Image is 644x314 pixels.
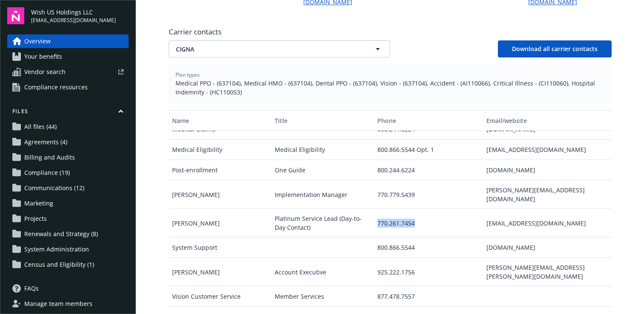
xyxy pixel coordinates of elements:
[24,212,47,226] span: Projects
[169,209,271,237] div: [PERSON_NAME]
[275,116,371,125] div: Title
[483,160,611,180] div: [DOMAIN_NAME]
[271,140,374,160] div: Medical Eligibility
[7,243,129,256] a: System Administration
[374,209,483,237] div: 770.261.7454
[7,65,129,79] a: Vendor search
[7,166,129,180] a: Compliance (19)
[7,227,129,241] a: Renewals and Strategy (8)
[24,227,98,241] span: Renewals and Strategy (8)
[24,151,75,164] span: Billing and Audits
[169,258,271,286] div: [PERSON_NAME]
[7,258,129,271] a: Census and Eligibility (1)
[271,258,374,286] div: Account Executive
[31,8,116,17] span: Wish US Holdings LLC
[271,110,374,131] button: Title
[7,7,24,24] img: navigator-logo.svg
[483,258,611,286] div: [PERSON_NAME][EMAIL_ADDRESS][PERSON_NAME][DOMAIN_NAME]
[483,140,611,160] div: [EMAIL_ADDRESS][DOMAIN_NAME]
[483,209,611,237] div: [EMAIL_ADDRESS][DOMAIN_NAME]
[24,120,57,134] span: All files (44)
[512,45,598,53] span: Download all carrier contacts
[169,40,390,57] button: CIGNA
[175,71,605,79] span: Plan types
[374,286,483,307] div: 877.478.7557
[374,110,483,131] button: Phone
[24,297,92,311] span: Manage team members
[169,286,271,307] div: Vision Customer Service
[172,116,268,125] div: Name
[7,212,129,226] a: Projects
[7,80,129,94] a: Compliance resources
[169,140,271,160] div: Medical Eligibility
[374,237,483,258] div: 800.866.5544
[374,160,483,180] div: 800.244.6224
[7,282,129,295] a: FAQs
[24,80,88,94] span: Compliance resources
[24,34,51,48] span: Overview
[486,116,608,125] div: Email/website
[24,197,53,210] span: Marketing
[24,258,94,271] span: Census and Eligibility (1)
[7,108,129,118] button: Files
[374,180,483,209] div: 770.779.5439
[498,40,612,57] button: Download all carrier contacts
[271,209,374,237] div: Platinum Service Lead (Day-to-Day Contact)
[7,135,129,149] a: Agreements (4)
[31,17,116,24] span: [EMAIL_ADDRESS][DOMAIN_NAME]
[271,286,374,307] div: Member Services
[24,166,70,180] span: Compliance (19)
[7,197,129,210] a: Marketing
[7,151,129,164] a: Billing and Audits
[271,160,374,180] div: One Guide
[24,135,67,149] span: Agreements (4)
[169,110,271,131] button: Name
[374,258,483,286] div: 925.222.1756
[169,237,271,258] div: System Support
[24,282,39,295] span: FAQs
[483,110,611,131] button: Email/website
[7,181,129,195] a: Communications (12)
[483,180,611,209] div: [PERSON_NAME][EMAIL_ADDRESS][DOMAIN_NAME]
[271,180,374,209] div: Implementation Manager
[24,181,84,195] span: Communications (12)
[169,180,271,209] div: [PERSON_NAME]
[24,65,66,79] span: Vendor search
[483,237,611,258] div: [DOMAIN_NAME]
[377,116,480,125] div: Phone
[374,140,483,160] div: 800.866.5544 Opt. 1
[169,160,271,180] div: Post-enrollment
[31,7,129,24] button: Wish US Holdings LLC[EMAIL_ADDRESS][DOMAIN_NAME]
[169,27,612,37] span: Carrier contacts
[7,120,129,134] a: All files (44)
[7,297,129,311] a: Manage team members
[7,34,129,48] a: Overview
[175,79,605,97] span: Medical PPO - (637104), Medical HMO - (637104), Dental PPO - (637104), Vision - (637104), Acciden...
[24,243,89,256] span: System Administration
[7,50,129,63] a: Your benefits
[176,45,353,54] span: CIGNA
[24,50,62,63] span: Your benefits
